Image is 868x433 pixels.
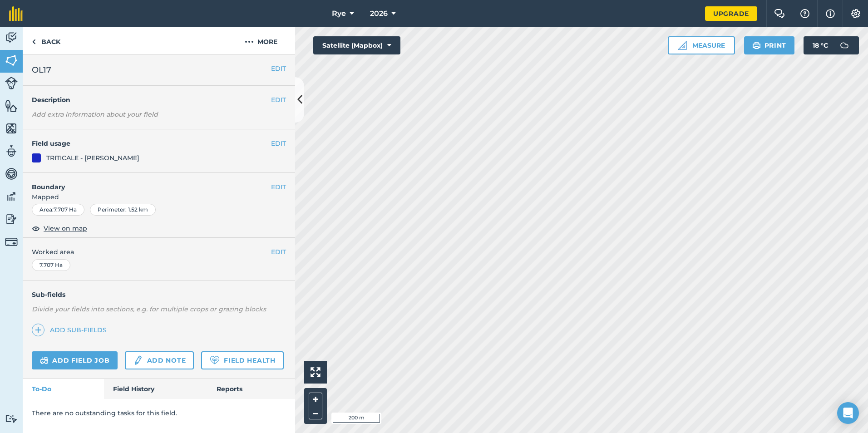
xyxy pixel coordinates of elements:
[5,167,18,181] img: svg+xml;base64,PD94bWwgdmVyc2lvbj0iMS4wIiBlbmNvZGluZz0idXRmLTgiPz4KPCEtLSBHZW5lcmF0b3I6IEFkb2JlIE...
[32,204,84,216] div: Area : 7.707 Ha
[32,110,158,118] em: Add extra information about your field
[271,95,286,105] button: EDIT
[668,36,735,54] button: Measure
[32,259,70,271] div: 7.707 Ha
[744,36,795,54] button: Print
[227,27,295,54] button: More
[23,27,69,54] a: Back
[32,223,87,234] button: View on map
[35,325,41,335] img: svg+xml;base64,PHN2ZyB4bWxucz0iaHR0cDovL3d3dy53My5vcmcvMjAwMC9zdmciIHdpZHRoPSIxNCIgaGVpZ2h0PSIyNC...
[5,414,18,423] img: svg+xml;base64,PD94bWwgdmVyc2lvbj0iMS4wIiBlbmNvZGluZz0idXRmLTgiPz4KPCEtLSBHZW5lcmF0b3I6IEFkb2JlIE...
[133,355,143,366] img: svg+xml;base64,PD94bWwgdmVyc2lvbj0iMS4wIiBlbmNvZGluZz0idXRmLTgiPz4KPCEtLSBHZW5lcmF0b3I6IEFkb2JlIE...
[207,379,295,399] a: Reports
[32,324,110,336] a: Add sub-fields
[837,402,859,424] div: Open Intercom Messenger
[332,8,346,19] span: Rye
[799,9,810,18] img: A question mark icon
[311,367,321,377] img: Four arrows, one pointing top left, one top right, one bottom right and the last bottom left
[5,54,18,67] img: svg+xml;base64,PHN2ZyB4bWxucz0iaHR0cDovL3d3dy53My5vcmcvMjAwMC9zdmciIHdpZHRoPSI1NiIgaGVpZ2h0PSI2MC...
[5,190,18,203] img: svg+xml;base64,PD94bWwgdmVyc2lvbj0iMS4wIiBlbmNvZGluZz0idXRmLTgiPz4KPCEtLSBHZW5lcmF0b3I6IEFkb2JlIE...
[5,122,18,135] img: svg+xml;base64,PHN2ZyB4bWxucz0iaHR0cDovL3d3dy53My5vcmcvMjAwMC9zdmciIHdpZHRoPSI1NiIgaGVpZ2h0PSI2MC...
[46,153,139,163] div: TRITICALE - [PERSON_NAME]
[5,212,18,226] img: svg+xml;base64,PD94bWwgdmVyc2lvbj0iMS4wIiBlbmNvZGluZz0idXRmLTgiPz4KPCEtLSBHZW5lcmF0b3I6IEFkb2JlIE...
[32,351,118,369] a: Add field job
[32,36,36,47] img: svg+xml;base64,PHN2ZyB4bWxucz0iaHR0cDovL3d3dy53My5vcmcvMjAwMC9zdmciIHdpZHRoPSI5IiBoZWlnaHQ9IjI0Ii...
[32,247,286,257] span: Worked area
[752,40,761,51] img: svg+xml;base64,PHN2ZyB4bWxucz0iaHR0cDovL3d3dy53My5vcmcvMjAwMC9zdmciIHdpZHRoPSIxOSIgaGVpZ2h0PSIyNC...
[9,6,23,21] img: fieldmargin Logo
[32,138,271,148] h4: Field usage
[90,204,156,216] div: Perimeter : 1.52 km
[23,173,271,192] h4: Boundary
[813,36,828,54] span: 18 ° C
[32,305,266,313] em: Divide your fields into sections, e.g. for multiple crops or grazing blocks
[309,393,322,406] button: +
[705,6,757,21] a: Upgrade
[5,144,18,158] img: svg+xml;base64,PD94bWwgdmVyc2lvbj0iMS4wIiBlbmNvZGluZz0idXRmLTgiPz4KPCEtLSBHZW5lcmF0b3I6IEFkb2JlIE...
[826,8,835,19] img: svg+xml;base64,PHN2ZyB4bWxucz0iaHR0cDovL3d3dy53My5vcmcvMjAwMC9zdmciIHdpZHRoPSIxNyIgaGVpZ2h0PSIxNy...
[804,36,859,54] button: 18 °C
[835,36,853,54] img: svg+xml;base64,PD94bWwgdmVyc2lvbj0iMS4wIiBlbmNvZGluZz0idXRmLTgiPz4KPCEtLSBHZW5lcmF0b3I6IEFkb2JlIE...
[32,95,286,105] h4: Description
[245,36,254,47] img: svg+xml;base64,PHN2ZyB4bWxucz0iaHR0cDovL3d3dy53My5vcmcvMjAwMC9zdmciIHdpZHRoPSIyMCIgaGVpZ2h0PSIyNC...
[309,406,322,419] button: –
[5,77,18,89] img: svg+xml;base64,PD94bWwgdmVyc2lvbj0iMS4wIiBlbmNvZGluZz0idXRmLTgiPz4KPCEtLSBHZW5lcmF0b3I6IEFkb2JlIE...
[23,192,295,202] span: Mapped
[271,182,286,192] button: EDIT
[271,64,286,74] button: EDIT
[271,138,286,148] button: EDIT
[32,64,51,76] span: OL17
[125,351,194,369] a: Add note
[774,9,785,18] img: Two speech bubbles overlapping with the left bubble in the forefront
[5,236,18,248] img: svg+xml;base64,PD94bWwgdmVyc2lvbj0iMS4wIiBlbmNvZGluZz0idXRmLTgiPz4KPCEtLSBHZW5lcmF0b3I6IEFkb2JlIE...
[201,351,283,369] a: Field Health
[40,355,49,366] img: svg+xml;base64,PD94bWwgdmVyc2lvbj0iMS4wIiBlbmNvZGluZz0idXRmLTgiPz4KPCEtLSBHZW5lcmF0b3I6IEFkb2JlIE...
[23,379,104,399] a: To-Do
[850,9,861,18] img: A cog icon
[23,290,295,300] h4: Sub-fields
[32,408,286,418] p: There are no outstanding tasks for this field.
[678,41,687,50] img: Ruler icon
[370,8,388,19] span: 2026
[104,379,207,399] a: Field History
[5,99,18,113] img: svg+xml;base64,PHN2ZyB4bWxucz0iaHR0cDovL3d3dy53My5vcmcvMjAwMC9zdmciIHdpZHRoPSI1NiIgaGVpZ2h0PSI2MC...
[44,223,87,233] span: View on map
[271,247,286,257] button: EDIT
[5,31,18,44] img: svg+xml;base64,PD94bWwgdmVyc2lvbj0iMS4wIiBlbmNvZGluZz0idXRmLTgiPz4KPCEtLSBHZW5lcmF0b3I6IEFkb2JlIE...
[313,36,400,54] button: Satellite (Mapbox)
[32,223,40,234] img: svg+xml;base64,PHN2ZyB4bWxucz0iaHR0cDovL3d3dy53My5vcmcvMjAwMC9zdmciIHdpZHRoPSIxOCIgaGVpZ2h0PSIyNC...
